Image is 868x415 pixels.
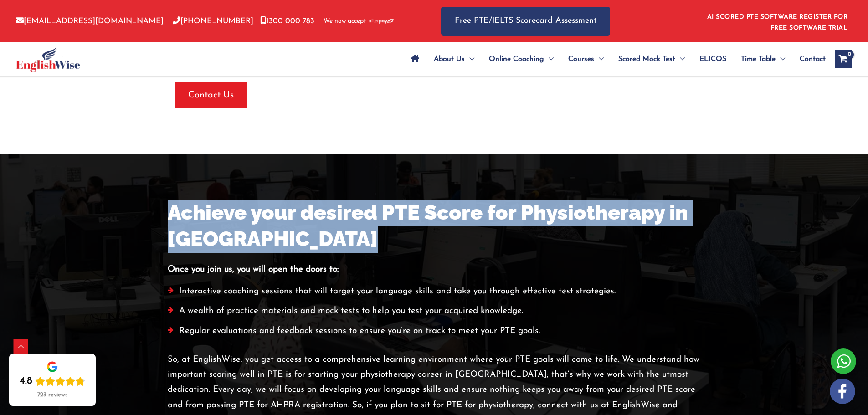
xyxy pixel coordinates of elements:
[369,19,394,24] img: Afterpay-Logo
[611,43,692,75] a: Scored Mock TestMenu Toggle
[792,43,826,75] a: Contact
[482,43,561,75] a: Online CoachingMenu Toggle
[835,50,852,68] a: View Shopping Cart, empty
[702,6,852,36] aside: Header Widget 1
[173,17,253,25] a: [PHONE_NUMBER]
[675,43,685,75] span: Menu Toggle
[16,47,80,72] img: cropped-ew-logo
[426,43,482,75] a: About UsMenu Toggle
[37,391,67,399] div: 723 reviews
[618,43,675,75] span: Scored Mock Test
[434,43,465,75] span: About Us
[776,43,785,75] span: Menu Toggle
[561,43,611,75] a: CoursesMenu Toggle
[324,17,366,26] span: We now accept
[707,14,848,31] a: AI SCORED PTE SOFTWARE REGISTER FOR FREE SOFTWARE TRIAL
[441,7,610,36] a: Free PTE/IELTS Scorecard Assessment
[20,375,85,388] div: Rating: 4.8 out of 5
[734,43,792,75] a: Time TableMenu Toggle
[168,323,701,343] li: Regular evaluations and feedback sessions to ensure you’re on track to meet your PTE goals.
[465,43,474,75] span: Menu Toggle
[699,43,726,75] span: ELICOS
[168,284,701,303] li: Interactive coaching sessions that will target your language skills and take you through effectiv...
[404,43,826,75] nav: Site Navigation: Main Menu
[175,82,247,108] button: Contact Us
[168,303,701,323] li: A wealth of practice materials and mock tests to help you test your acquired knowledge.
[741,43,776,75] span: Time Table
[594,43,604,75] span: Menu Toggle
[800,43,826,75] span: Contact
[260,17,314,25] a: 1300 000 783
[168,200,701,253] h2: Achieve your desired PTE Score for Physiotherapy in [GEOGRAPHIC_DATA]
[568,43,594,75] span: Courses
[692,43,734,75] a: ELICOS
[188,89,234,102] span: Contact Us
[489,43,544,75] span: Online Coaching
[168,265,339,274] strong: Once you join us, you will open the doors to:
[20,375,32,388] div: 4.8
[830,379,855,404] img: white-facebook.png
[16,17,164,25] a: [EMAIL_ADDRESS][DOMAIN_NAME]
[544,43,554,75] span: Menu Toggle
